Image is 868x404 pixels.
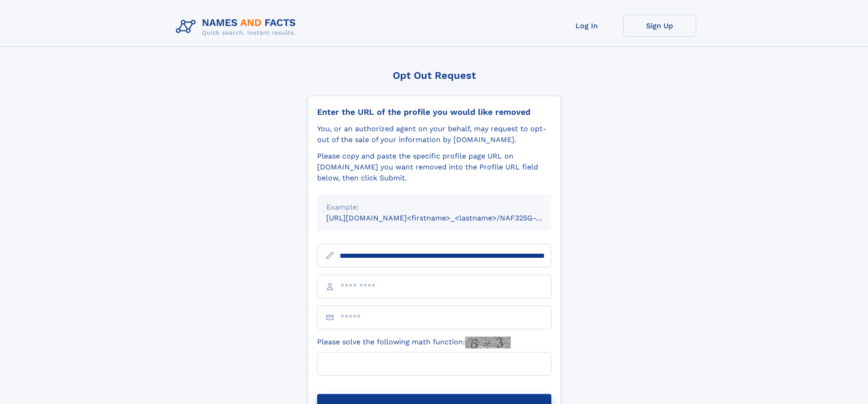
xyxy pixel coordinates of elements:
[326,214,569,222] small: [URL][DOMAIN_NAME]<firstname>_<lastname>/NAF325G-xxxxxxxx
[326,202,542,213] div: Example:
[317,151,551,184] div: Please copy and paste the specific profile page URL on [DOMAIN_NAME] you want removed into the Pr...
[308,70,561,81] div: Opt Out Request
[550,15,623,37] a: Log In
[317,337,511,348] label: Please solve the following math function:
[317,107,551,117] div: Enter the URL of the profile you would like removed
[317,123,551,145] div: You, or an authorized agent on your behalf, may request to opt-out of the sale of your informatio...
[623,15,696,37] a: Sign Up
[172,15,303,39] img: Logo Names and Facts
